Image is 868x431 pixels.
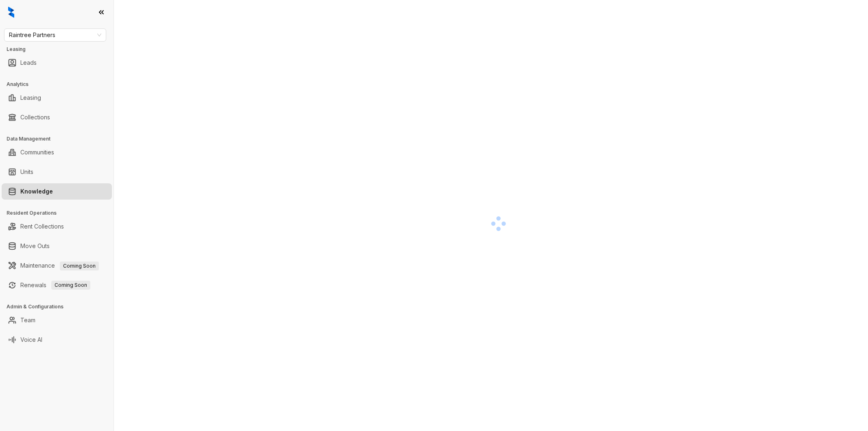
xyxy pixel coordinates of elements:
img: logo [8,7,14,18]
h3: Analytics [7,81,114,88]
li: Communities [2,144,112,161]
h3: Resident Operations [7,209,114,217]
h3: Leasing [7,46,114,53]
li: Maintenance [2,257,112,274]
a: Leasing [20,90,41,106]
a: Units [20,164,33,180]
li: Renewals [2,277,112,293]
li: Leads [2,55,112,71]
li: Knowledge [2,183,112,200]
li: Team [2,312,112,328]
a: RenewalsComing Soon [20,277,90,293]
a: Rent Collections [20,218,64,235]
h3: Data Management [7,135,114,143]
a: Collections [20,109,50,125]
a: Team [20,312,35,328]
a: Leads [20,55,37,71]
span: Coming Soon [60,262,99,270]
li: Leasing [2,90,112,106]
a: Communities [20,144,54,161]
a: Voice AI [20,332,42,348]
h3: Admin & Configurations [7,303,114,310]
li: Move Outs [2,238,112,254]
li: Rent Collections [2,218,112,235]
span: Raintree Partners [9,29,101,41]
a: Move Outs [20,238,50,254]
span: Coming Soon [51,281,90,290]
li: Units [2,164,112,180]
li: Voice AI [2,332,112,348]
li: Collections [2,109,112,125]
a: Knowledge [20,183,53,200]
